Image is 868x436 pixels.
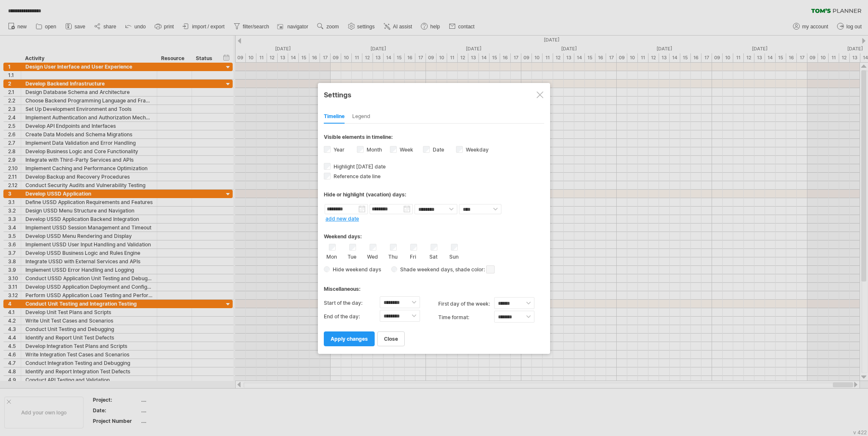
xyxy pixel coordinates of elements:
[384,336,398,342] span: close
[331,336,368,342] span: apply changes
[377,331,405,346] a: close
[324,296,380,310] label: Start of the day:
[330,266,381,273] span: Hide weekend days
[324,110,345,124] div: Timeline
[438,311,494,324] label: Time format:
[324,134,544,143] div: Visible elements in timeline:
[324,191,544,198] div: Hide or highlight (vacation) days:
[464,146,489,153] label: Weekday
[428,252,439,260] label: Sat
[398,146,413,153] label: Week
[397,266,453,273] span: Shade weekend days
[347,252,357,260] label: Tue
[324,310,380,323] label: End of the day:
[431,146,444,153] label: Date
[438,297,494,311] label: first day of the week:
[365,146,382,153] label: Month
[408,252,418,260] label: Fri
[324,331,375,346] a: apply changes
[387,252,398,260] label: Thu
[326,252,337,260] label: Mon
[352,110,370,124] div: Legend
[332,173,381,179] span: Reference date line
[453,265,495,275] span: , shade color:
[332,146,345,153] label: Year
[324,225,544,242] div: Weekend days:
[332,163,386,170] span: Highlight [DATE] date
[324,278,544,294] div: Miscellaneous:
[486,265,495,273] span: click here to change the shade color
[325,215,359,222] a: add new date
[367,252,378,260] label: Wed
[324,87,544,102] div: Settings
[448,252,459,260] label: Sun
